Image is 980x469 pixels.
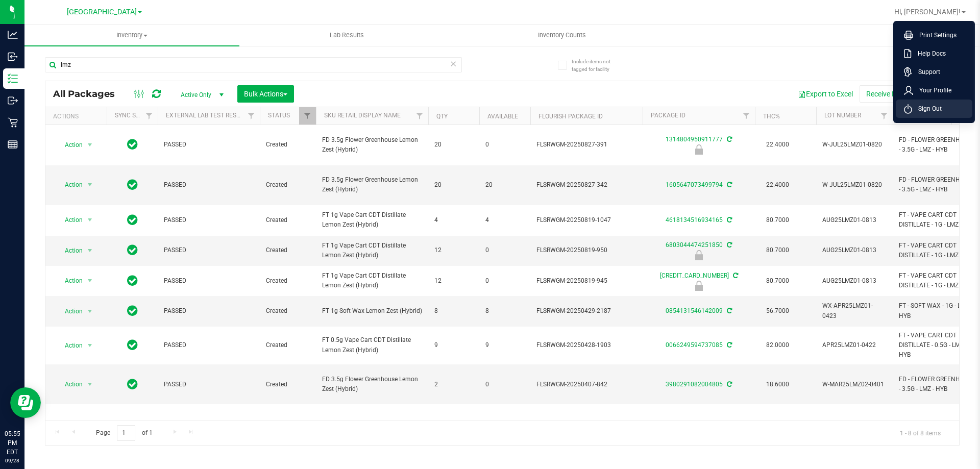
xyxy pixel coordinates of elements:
a: Help Docs [904,48,968,59]
a: Filter [299,107,316,125]
span: 80.7000 [761,274,794,288]
span: 20 [485,180,524,190]
span: FT - VAPE CART CDT DISTILLATE - 1G - LMZ - HYB [899,210,976,230]
a: Filter [243,107,260,125]
span: Created [266,380,310,389]
span: Support [912,67,940,77]
inline-svg: Inventory [8,73,18,84]
span: select [84,178,96,192]
a: 1605647073499794 [666,181,723,188]
span: FLSRWGM-20250819-950 [536,245,636,255]
span: Action [56,338,83,353]
span: select [84,304,96,318]
span: 8 [485,306,524,316]
span: FT - VAPE CART CDT DISTILLATE - 1G - LMZ - HYB [899,241,976,260]
span: Created [266,180,310,190]
button: Export to Excel [791,85,860,103]
span: Sync from Compliance System [725,241,732,249]
div: Newly Received [641,144,756,155]
span: 22.4000 [761,137,794,152]
span: FLSRWGM-20250827-391 [536,140,636,150]
span: In Sync [127,304,138,318]
span: 80.7000 [761,213,794,228]
span: select [84,338,96,353]
span: Bulk Actions [244,90,287,98]
span: 4 [485,215,524,225]
span: Your Profile [913,85,951,95]
span: 1 - 8 of 8 items [892,425,949,440]
a: 0066249594737085 [666,341,723,349]
span: PASSED [164,180,254,190]
input: Search Package ID, Item Name, SKU, Lot or Part Number... [45,57,462,72]
span: In Sync [127,213,138,227]
span: FLSRWGM-20250819-945 [536,276,636,286]
span: 20 [434,140,473,150]
span: In Sync [127,137,138,152]
span: FT - VAPE CART CDT DISTILLATE - 0.5G - LMZ - HYB [899,331,976,360]
span: Action [56,304,83,318]
a: Filter [141,107,158,125]
span: Inventory [24,31,239,40]
span: FT 1g Soft Wax Lemon Zest (Hybrid) [322,306,422,316]
span: FT 1g Vape Cart CDT Distillate Lemon Zest (Hybrid) [322,210,422,230]
span: 20 [434,180,473,190]
span: PASSED [164,140,254,150]
a: 3980291082004805 [666,381,723,388]
span: FLSRWGM-20250819-1047 [536,215,636,225]
a: Filter [876,107,893,125]
span: PASSED [164,306,254,316]
a: Flourish Package ID [538,113,603,120]
span: FT - SOFT WAX - 1G - LMZ - HYB [899,301,976,320]
a: Lot Number [824,112,861,119]
span: In Sync [127,338,138,352]
span: FLSRWGM-20250827-342 [536,180,636,190]
a: Available [487,113,518,120]
span: 9 [434,340,473,350]
p: 09/28 [5,457,20,464]
span: [GEOGRAPHIC_DATA] [67,8,137,16]
span: Created [266,276,310,286]
inline-svg: Analytics [8,30,18,40]
span: FD 3.5g Flower Greenhouse Lemon Zest (Hybrid) [322,175,422,194]
a: External Lab Test Result [166,112,246,119]
button: Bulk Actions [237,85,294,103]
a: Status [268,112,290,119]
span: 82.0000 [761,338,794,353]
span: In Sync [127,274,138,288]
span: 12 [434,276,473,286]
input: 1 [117,425,135,441]
span: Action [56,274,83,288]
span: Action [56,213,83,227]
div: Newly Received [641,250,756,260]
span: select [84,138,96,152]
span: Action [56,138,83,152]
span: 2 [434,380,473,389]
div: Actions [53,113,103,120]
span: Sync from Compliance System [731,272,738,279]
div: Newly Received [641,281,756,291]
a: Inventory [24,24,239,46]
a: Filter [411,107,428,125]
span: 9 [485,340,524,350]
span: AUG25LMZ01-0813 [822,276,887,286]
span: Created [266,245,310,255]
button: Receive Non-Cannabis [860,85,944,103]
span: Sync from Compliance System [725,136,732,143]
p: 05:55 PM EDT [5,429,20,457]
span: 18.6000 [761,377,794,392]
span: PASSED [164,245,254,255]
span: FLSRWGM-20250429-2187 [536,306,636,316]
span: Hi, [PERSON_NAME]! [894,8,961,16]
span: 22.4000 [761,178,794,192]
a: Qty [436,113,448,120]
span: W-JUL25LMZ01-0820 [822,140,887,150]
span: Action [56,178,83,192]
span: W-JUL25LMZ01-0820 [822,180,887,190]
span: FD 3.5g Flower Greenhouse Lemon Zest (Hybrid) [322,135,422,155]
a: Filter [738,107,755,125]
span: Help Docs [912,48,946,59]
span: FT 1g Vape Cart CDT Distillate Lemon Zest (Hybrid) [322,271,422,290]
span: 8 [434,306,473,316]
span: Created [266,340,310,350]
span: Created [266,140,310,150]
